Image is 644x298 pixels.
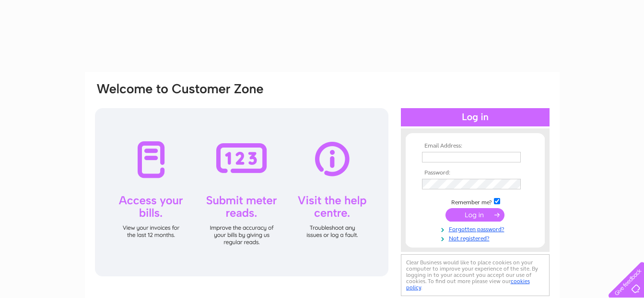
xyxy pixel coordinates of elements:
[422,224,531,233] a: Forgotten password?
[406,278,530,291] a: cookies policy
[420,143,531,149] th: Email Address:
[445,208,504,222] input: Submit
[401,254,550,296] div: Clear Business would like to place cookies on your computer to improve your experience of the sit...
[420,197,531,206] td: Remember me?
[422,233,531,242] a: Not registered?
[420,170,531,176] th: Password:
